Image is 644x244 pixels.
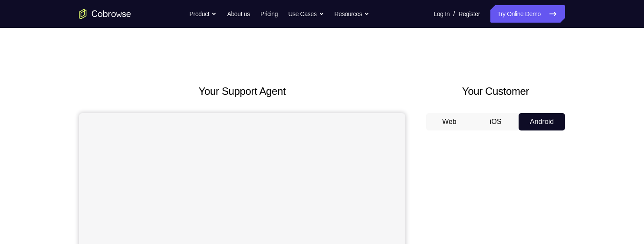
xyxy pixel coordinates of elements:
[227,5,250,23] a: About us
[426,113,473,130] button: Web
[426,84,565,99] h2: Your Customer
[459,5,480,23] a: Register
[79,9,131,19] a: Go to the home page
[473,113,519,130] button: iOS
[519,113,565,130] button: Android
[79,84,405,99] h2: Your Support Agent
[288,5,324,23] button: Use Cases
[490,5,565,23] a: Try Online Demo
[453,9,455,19] span: /
[335,5,370,23] button: Resources
[434,5,450,23] a: Log In
[190,5,217,23] button: Product
[260,5,278,23] a: Pricing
